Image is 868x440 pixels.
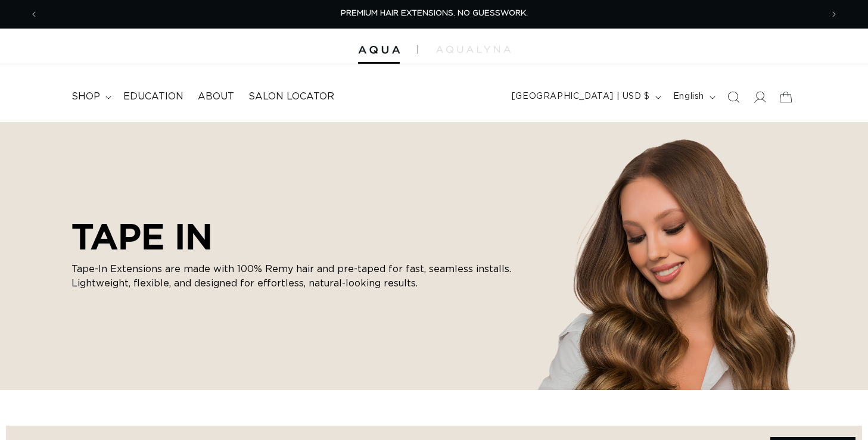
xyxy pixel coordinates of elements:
[821,3,847,26] button: Next announcement
[198,91,234,103] span: About
[71,91,100,103] span: shop
[666,86,720,108] button: English
[241,83,341,110] a: Salon Locator
[720,84,746,110] summary: Search
[71,216,524,257] h2: TAPE IN
[358,46,400,54] img: Aqua Hair Extensions
[123,91,183,103] span: Education
[248,91,334,103] span: Salon Locator
[64,83,116,110] summary: shop
[116,83,191,110] a: Education
[505,86,666,108] button: [GEOGRAPHIC_DATA] | USD $
[21,3,47,26] button: Previous announcement
[71,262,524,291] p: Tape-In Extensions are made with 100% Remy hair and pre-taped for fast, seamless installs. Lightw...
[436,46,511,53] img: aqualyna.com
[191,83,241,110] a: About
[673,91,704,103] span: English
[512,91,650,103] span: [GEOGRAPHIC_DATA] | USD $
[341,10,528,17] span: PREMIUM HAIR EXTENSIONS. NO GUESSWORK.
